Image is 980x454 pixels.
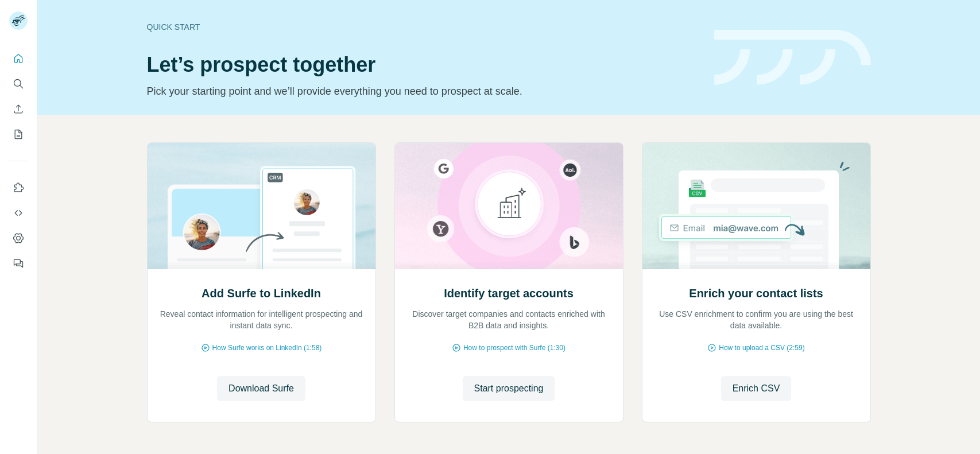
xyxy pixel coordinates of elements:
[719,343,804,353] span: How to upload a CSV (2:59)
[463,343,565,353] span: How to prospect with Surfe (1:30)
[733,382,780,395] span: Enrich CSV
[147,143,376,269] img: Add Surfe to LinkedIn
[474,382,544,395] span: Start prospecting
[159,308,364,331] p: Reveal contact information for intelligent prospecting and instant data sync.
[654,308,859,331] p: Use CSV enrichment to confirm you are using the best data available.
[9,228,28,249] button: Dashboard
[463,376,555,401] button: Start prospecting
[689,285,823,301] h2: Enrich your contact lists
[9,73,28,94] button: Search
[714,30,871,86] img: banner
[212,343,322,353] span: How Surfe works on LinkedIn (1:58)
[9,177,28,198] button: Use Surfe on LinkedIn
[202,285,321,301] h2: Add Surfe to LinkedIn
[9,253,28,274] button: Feedback
[147,53,700,76] h1: Let’s prospect together
[9,124,28,145] button: My lists
[9,203,28,223] button: Use Surfe API
[228,382,294,395] span: Download Surfe
[147,83,700,99] p: Pick your starting point and we’ll provide everything you need to prospect at scale.
[147,21,700,33] div: Quick start
[406,308,611,331] p: Discover target companies and contacts enriched with B2B data and insights.
[9,99,28,119] button: Enrich CSV
[9,48,28,69] button: Quick start
[394,143,623,269] img: Identify target accounts
[217,376,305,401] button: Download Surfe
[642,143,871,269] img: Enrich your contact lists
[444,285,574,301] h2: Identify target accounts
[721,376,792,401] button: Enrich CSV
